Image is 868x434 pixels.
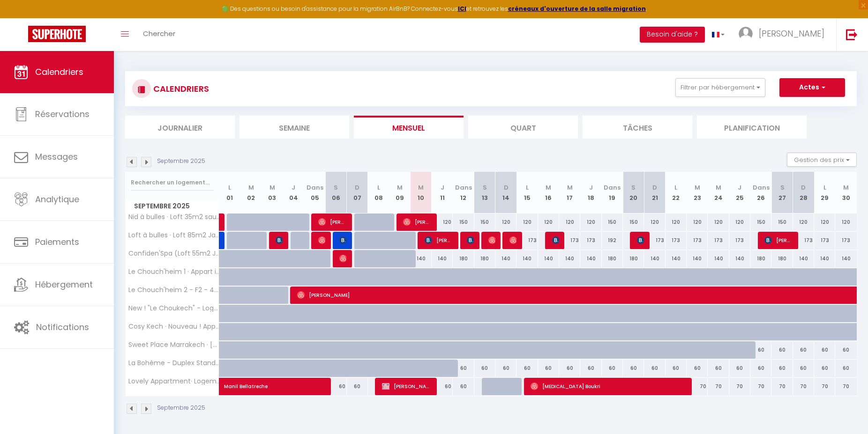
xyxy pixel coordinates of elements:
[750,172,771,213] th: 26
[28,26,86,42] img: Super Réservation
[516,360,538,377] div: 60
[453,172,474,213] th: 12
[666,172,687,213] th: 22
[739,27,753,41] img: ...
[127,341,221,348] span: Sweet Place Marrakech · [GEOGRAPHIC_DATA]
[814,378,835,395] div: 70
[239,116,349,139] li: Semaine
[764,231,793,249] span: [PERSON_NAME]
[240,172,262,213] th: 02
[708,232,729,249] div: 173
[580,172,601,213] th: 18
[732,18,836,51] a: ... [PERSON_NAME]
[580,250,601,267] div: 140
[377,183,380,192] abbr: L
[750,213,771,231] div: 150
[552,231,559,249] span: [PERSON_NAME]
[151,78,209,99] h3: CALENDRIERS
[589,183,593,192] abbr: J
[508,5,646,13] a: créneaux d'ouverture de la salle migration
[835,341,857,359] div: 60
[738,183,741,192] abbr: J
[687,378,708,395] div: 70
[389,172,410,213] th: 09
[127,360,221,367] span: La Bohème - Duplex Standing [GEOGRAPHIC_DATA], [GEOGRAPHIC_DATA]
[835,172,857,213] th: 30
[453,213,474,231] div: 150
[418,183,424,192] abbr: M
[631,183,636,192] abbr: S
[695,183,700,192] abbr: M
[483,183,487,192] abbr: S
[687,232,708,249] div: 173
[652,183,657,192] abbr: D
[602,232,623,249] div: 192
[708,213,729,231] div: 120
[687,213,708,231] div: 120
[474,360,495,377] div: 60
[559,232,580,249] div: 173
[334,183,338,192] abbr: S
[708,172,729,213] th: 24
[729,378,750,395] div: 70
[835,360,857,377] div: 60
[531,377,685,395] span: [MEDICAL_DATA] Boukri
[488,231,495,249] span: [PERSON_NAME]-Hell
[127,213,221,221] span: Nid à bulles · Loft 35m2 sauna jacuzzi 10min centre [GEOGRAPHIC_DATA]
[843,183,849,192] abbr: M
[354,116,464,139] li: Mensuel
[814,232,835,249] div: 173
[432,378,453,395] div: 60
[583,116,692,139] li: Tâches
[716,183,721,192] abbr: M
[441,183,444,192] abbr: J
[468,116,578,139] li: Trimestre
[771,172,793,213] th: 27
[674,183,677,192] abbr: L
[602,172,623,213] th: 19
[666,213,687,231] div: 120
[793,250,814,267] div: 140
[36,321,89,333] span: Notifications
[602,250,623,267] div: 180
[779,78,845,97] button: Actes
[729,250,750,267] div: 140
[675,78,765,97] button: Filtrer par hébergement
[125,116,235,139] li: Journalier
[516,172,538,213] th: 15
[136,18,182,51] a: Chercher
[228,183,231,192] abbr: L
[458,5,466,13] a: ICI
[644,360,665,377] div: 60
[157,157,205,166] p: Septembre 2025
[7,4,36,32] button: Ouvrir le widget de chat LiveChat
[219,232,224,250] a: maëlle mons
[347,172,368,213] th: 07
[644,213,665,231] div: 120
[602,213,623,231] div: 150
[559,250,580,267] div: 140
[276,231,283,249] span: [PERSON_NAME]
[580,213,601,231] div: 120
[750,341,771,359] div: 60
[304,172,325,213] th: 05
[687,250,708,267] div: 140
[835,250,857,267] div: 140
[687,172,708,213] th: 23
[538,250,559,267] div: 140
[780,183,785,192] abbr: S
[292,183,295,192] abbr: J
[538,360,559,377] div: 60
[127,268,221,275] span: Le Chouch'heim 1 · Appart indépendant 27m2 rénové 2025
[604,183,621,192] abbr: Dans
[411,172,432,213] th: 10
[474,172,495,213] th: 13
[467,231,474,249] span: [PERSON_NAME]
[516,250,538,267] div: 140
[729,360,750,377] div: 60
[526,183,529,192] abbr: L
[787,153,857,167] button: Gestion des prix
[666,232,687,249] div: 173
[538,213,559,231] div: 120
[823,183,826,192] abbr: L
